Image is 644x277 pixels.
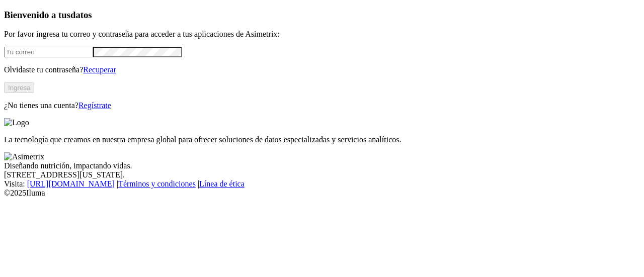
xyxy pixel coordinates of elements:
[4,10,640,21] h3: Bienvenido a tus
[199,179,245,188] a: Línea de ética
[4,161,640,170] div: Diseñando nutrición, impactando vidas.
[4,101,640,110] p: ¿No tienes una cuenta?
[4,170,640,179] div: [STREET_ADDRESS][US_STATE].
[83,65,116,74] a: Recuperar
[118,179,196,188] a: Términos y condiciones
[4,189,640,198] div: © 2025 Iluma
[4,152,44,161] img: Asimetrix
[78,101,111,110] a: Regístrate
[27,179,115,188] a: [URL][DOMAIN_NAME]
[4,179,640,189] div: Visita : | |
[4,65,640,74] p: Olvidaste tu contraseña?
[4,135,640,144] p: La tecnología que creamos en nuestra empresa global para ofrecer soluciones de datos especializad...
[4,118,29,127] img: Logo
[4,30,640,39] p: Por favor ingresa tu correo y contraseña para acceder a tus aplicaciones de Asimetrix:
[4,47,93,57] input: Tu correo
[4,82,34,93] button: Ingresa
[70,10,92,20] span: datos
